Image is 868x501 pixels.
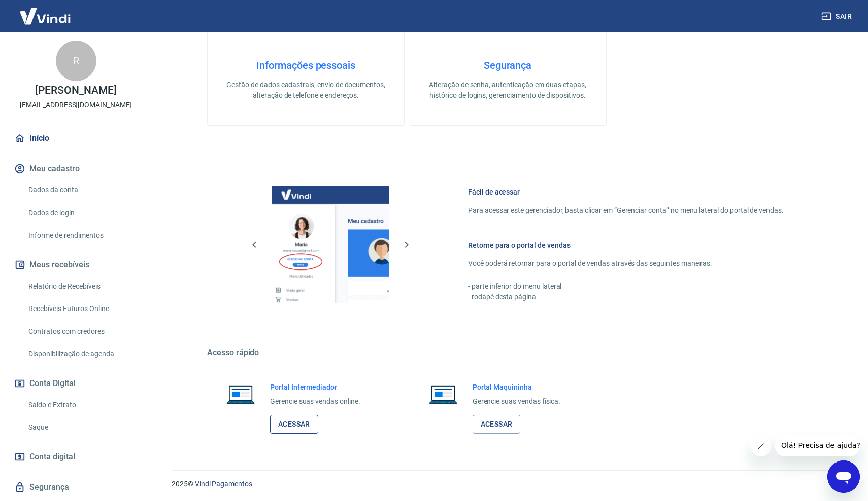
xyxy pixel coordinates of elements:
[24,225,140,246] a: Informe de rendimentos
[751,436,771,456] iframe: Fechar mensagem
[56,41,96,81] div: R
[29,450,75,464] span: Conta digital
[12,476,140,498] a: Segurança
[425,80,589,101] p: Alteração de senha, autenticação em duas etapas, histórico de logins, gerenciamento de dispositivos.
[24,321,140,342] a: Contratos com credores
[270,415,318,434] a: Acessar
[35,85,116,96] p: [PERSON_NAME]
[20,100,132,110] p: [EMAIL_ADDRESS][DOMAIN_NAME]
[6,7,85,15] span: Olá! Precisa de ajuda?
[468,205,784,216] p: Para acessar este gerenciador, basta clicar em “Gerenciar conta” no menu lateral do portal de ven...
[24,395,140,415] a: Saldo e Extrato
[473,382,561,392] h6: Portal Maquininha
[24,417,140,438] a: Saque
[24,203,140,223] a: Dados de login
[827,460,860,493] iframe: Botão para abrir a janela de mensagens
[473,415,521,434] a: Acessar
[468,240,784,250] h6: Retorne para o portal de vendas
[172,479,844,489] p: 2025 ©
[24,276,140,297] a: Relatório de Recebíveis
[425,59,589,71] h4: Segurança
[468,281,784,292] p: - parte inferior do menu lateral
[224,59,388,71] h4: Informações pessoais
[468,187,784,197] h6: Fácil de acessar
[219,382,262,406] img: Imagem de um notebook aberto
[12,372,140,395] button: Conta Digital
[12,446,140,468] a: Conta digital
[12,127,140,149] a: Início
[272,186,389,303] img: Imagem da dashboard mostrando o botão de gerenciar conta na sidebar no lado esquerdo
[207,348,808,358] h5: Acesso rápido
[270,396,360,407] p: Gerencie suas vendas online.
[12,158,140,180] button: Meu cadastro
[270,382,360,392] h6: Portal Intermediador
[12,1,78,31] img: Vindi
[195,480,252,488] a: Vindi Pagamentos
[468,292,784,302] p: - rodapé desta página
[819,7,856,26] button: Sair
[24,298,140,319] a: Recebíveis Futuros Online
[224,80,388,101] p: Gestão de dados cadastrais, envio de documentos, alteração de telefone e endereços.
[422,382,464,406] img: Imagem de um notebook aberto
[468,258,784,269] p: Você poderá retornar para o portal de vendas através das seguintes maneiras:
[12,254,140,276] button: Meus recebíveis
[24,180,140,201] a: Dados da conta
[24,343,140,364] a: Disponibilização de agenda
[775,434,860,456] iframe: Mensagem da empresa
[473,396,561,407] p: Gerencie suas vendas física.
